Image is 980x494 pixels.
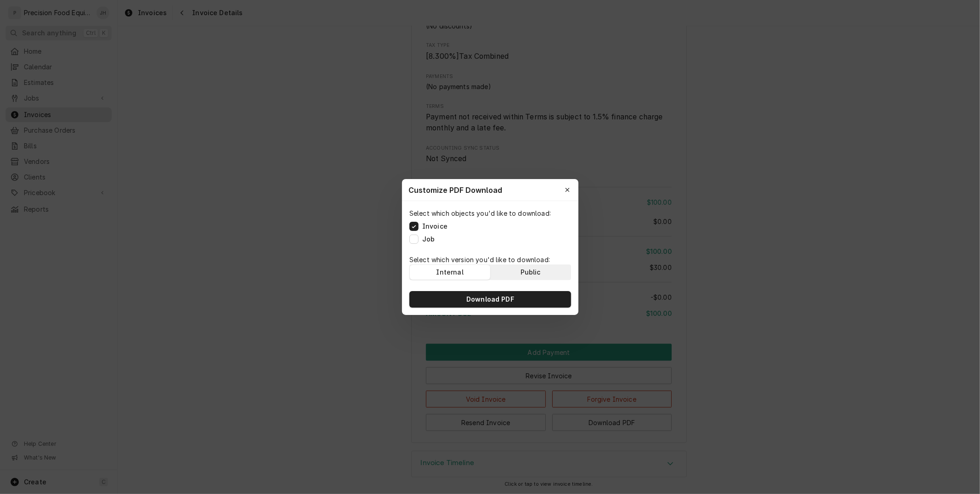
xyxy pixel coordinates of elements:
p: Select which objects you'd like to download: [409,208,551,218]
label: Job [422,235,435,244]
button: Download PDF [409,291,571,308]
label: Invoice [422,222,448,231]
div: Customize PDF Download [402,179,578,201]
div: Public [520,268,540,277]
p: Select which version you'd like to download: [409,255,571,264]
div: Internal [436,268,463,277]
span: Download PDF [465,295,516,304]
